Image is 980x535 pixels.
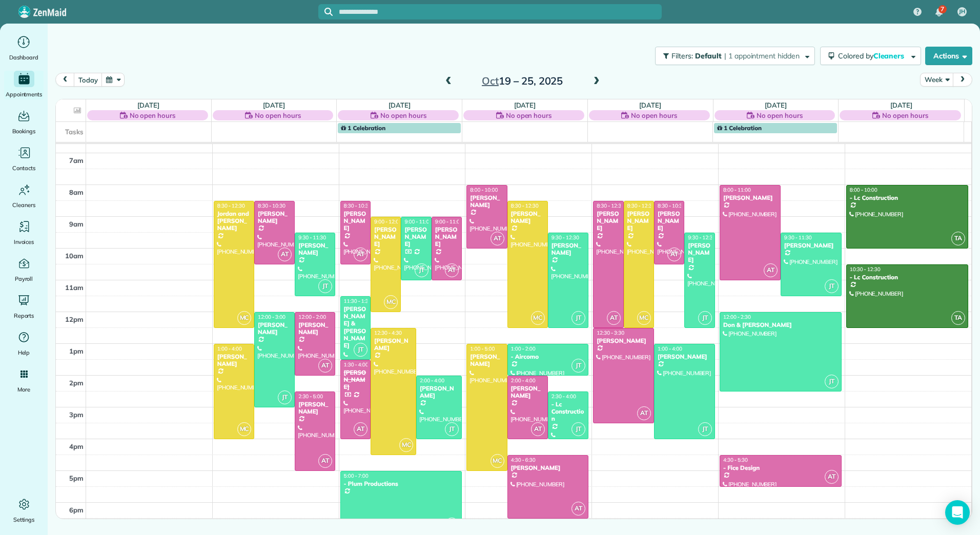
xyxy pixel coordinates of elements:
[12,200,35,210] span: Cleaners
[765,101,787,109] a: [DATE]
[341,124,385,132] span: 1 Celebration
[596,210,620,232] div: [PERSON_NAME]
[511,457,536,463] span: 4:30 - 6:30
[17,384,30,395] span: More
[354,422,367,436] span: AT
[723,194,778,201] div: [PERSON_NAME]
[552,234,579,241] span: 9:30 - 12:30
[4,218,44,247] a: Invoices
[724,51,800,60] span: | 1 appointment hidden
[217,210,251,232] div: Jordan and [PERSON_NAME]
[354,343,367,357] span: JT
[4,71,44,99] a: Appointments
[298,242,332,257] div: [PERSON_NAME]
[511,377,536,384] span: 2:00 - 4:00
[69,379,84,387] span: 2pm
[4,329,44,358] a: Help
[130,110,176,120] span: No open hours
[688,234,716,241] span: 9:30 - 12:30
[374,226,398,248] div: [PERSON_NAME]
[571,422,585,436] span: JT
[607,311,621,325] span: AT
[298,321,332,336] div: [PERSON_NAME]
[18,347,30,358] span: Help
[873,51,906,60] span: Cleaners
[784,234,812,241] span: 9:30 - 11:30
[458,75,586,87] h2: 19 – 25, 2025
[217,202,245,209] span: 8:30 - 12:30
[671,51,693,60] span: Filters:
[511,202,539,209] span: 8:30 - 12:30
[723,321,839,328] div: Don & [PERSON_NAME]
[217,353,251,368] div: [PERSON_NAME]
[658,202,685,209] span: 8:30 - 10:30
[597,330,624,336] span: 12:30 - 3:30
[687,242,711,264] div: [PERSON_NAME]
[343,369,367,391] div: [PERSON_NAME]
[838,51,908,60] span: Colored by
[511,345,536,352] span: 1:00 - 2:00
[551,401,585,423] div: - Lc Construction
[15,274,33,284] span: Payroll
[723,314,751,320] span: 12:00 - 2:30
[445,518,459,531] span: JT
[318,359,332,373] span: AT
[65,315,84,323] span: 12pm
[263,101,285,109] a: [DATE]
[511,385,545,400] div: [PERSON_NAME]
[343,210,367,232] div: [PERSON_NAME]
[723,187,751,193] span: 8:00 - 11:00
[650,47,815,65] a: Filters: Default | 1 appointment hidden
[374,337,413,352] div: [PERSON_NAME]
[551,242,585,257] div: [PERSON_NAME]
[324,8,333,16] svg: Focus search
[399,438,413,452] span: MC
[69,347,84,355] span: 1pm
[9,52,38,63] span: Dashboard
[298,393,323,400] span: 2:30 - 5:00
[237,311,251,325] span: MC
[445,422,459,436] span: JT
[257,210,292,225] div: [PERSON_NAME]
[941,5,944,13] span: 7
[137,101,159,109] a: [DATE]
[784,242,839,249] div: [PERSON_NAME]
[959,8,965,16] span: JH
[69,410,84,419] span: 3pm
[4,292,44,321] a: Reports
[384,295,398,309] span: MC
[945,500,970,525] div: Open Intercom Messenger
[69,188,84,196] span: 8am
[298,314,326,320] span: 12:00 - 2:00
[4,34,44,63] a: Dashboard
[69,506,84,514] span: 6pm
[4,496,44,525] a: Settings
[415,263,428,277] span: JT
[658,345,682,352] span: 1:00 - 4:00
[343,305,367,349] div: [PERSON_NAME] & [PERSON_NAME]
[257,321,292,336] div: [PERSON_NAME]
[511,464,585,471] div: [PERSON_NAME]
[571,359,585,373] span: JT
[717,124,762,132] span: 1 Celebration
[419,385,459,400] div: [PERSON_NAME]
[4,181,44,210] a: Cleaners
[318,279,332,293] span: JT
[344,202,372,209] span: 8:30 - 10:30
[4,255,44,284] a: Payroll
[13,515,35,525] span: Settings
[695,51,722,60] span: Default
[14,311,34,321] span: Reports
[354,248,367,261] span: AT
[531,311,545,325] span: MC
[74,73,102,87] button: today
[470,187,498,193] span: 8:00 - 10:00
[343,480,459,487] div: - Plum Productions
[596,337,651,344] div: [PERSON_NAME]
[491,232,504,245] span: AT
[506,110,552,120] span: No open hours
[255,110,301,120] span: No open hours
[435,218,463,225] span: 9:00 - 11:00
[890,101,912,109] a: [DATE]
[65,283,84,292] span: 11am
